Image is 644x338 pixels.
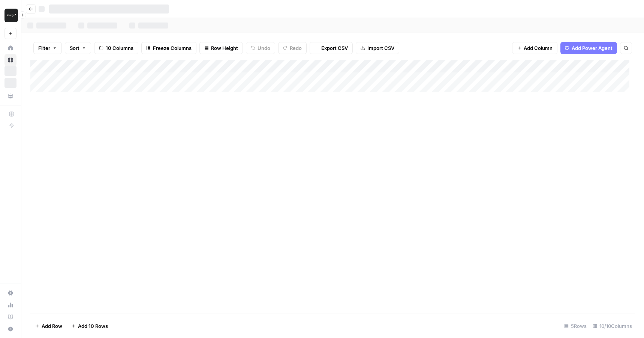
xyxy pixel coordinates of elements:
[42,322,62,330] span: Add Row
[106,44,133,52] span: 10 Columns
[94,42,138,54] button: 10 Columns
[512,42,557,54] button: Add Column
[211,44,238,52] span: Row Height
[246,42,275,54] button: Undo
[30,320,67,332] button: Add Row
[4,311,16,323] a: Learning Hub
[561,320,590,332] div: 5 Rows
[4,287,16,299] a: Settings
[199,42,243,54] button: Row Height
[153,44,192,52] span: Freeze Columns
[278,42,307,54] button: Redo
[4,323,16,335] button: Help + Support
[65,42,91,54] button: Sort
[4,54,16,66] a: Browse
[4,90,16,102] a: Your Data
[4,9,18,22] img: Klaviyo Logo
[290,44,302,52] span: Redo
[70,44,79,52] span: Sort
[590,320,635,332] div: 10/10 Columns
[560,42,617,54] button: Add Power Agent
[67,320,112,332] button: Add 10 Rows
[141,42,196,54] button: Freeze Columns
[321,44,348,52] span: Export CSV
[38,44,50,52] span: Filter
[4,42,16,54] a: Home
[33,42,62,54] button: Filter
[258,44,270,52] span: Undo
[310,42,353,54] button: Export CSV
[572,44,613,52] span: Add Power Agent
[524,44,553,52] span: Add Column
[356,42,399,54] button: Import CSV
[4,299,16,311] a: Usage
[367,44,394,52] span: Import CSV
[4,6,16,25] button: Workspace: Klaviyo
[78,322,108,330] span: Add 10 Rows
